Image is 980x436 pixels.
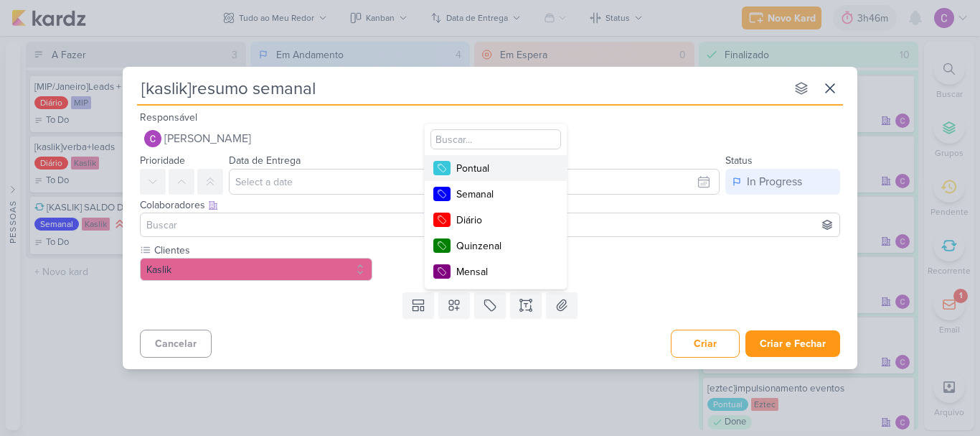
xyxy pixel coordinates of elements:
div: Colaboradores [140,198,840,213]
div: Pontual [456,161,550,176]
input: Buscar... [430,129,561,149]
div: Quinzenal [456,238,550,254]
input: Kard Sem Título [137,75,786,101]
div: Semanal [456,187,550,202]
button: In Progress [725,169,840,195]
button: Cancelar [140,330,212,358]
button: Diário [425,207,567,233]
input: Buscar [143,216,837,233]
button: Mensal [425,259,567,284]
button: Quinzenal [425,233,567,259]
button: Semanal [425,181,567,207]
div: Mensal [456,264,550,279]
label: Clientes [153,243,372,258]
label: Prioridade [140,154,185,167]
div: Diário [456,213,550,228]
div: In Progress [747,173,802,190]
button: Criar [671,330,740,358]
span: [PERSON_NAME] [164,130,251,147]
input: Select a date [229,169,720,195]
label: Responsável [140,111,197,124]
img: Carlos Lima [144,130,161,147]
button: Criar e Fechar [745,330,840,357]
label: Status [725,154,753,167]
button: Pontual [425,155,567,181]
button: Kaslik [140,258,372,281]
label: Data de Entrega [229,154,301,167]
button: [PERSON_NAME] [140,126,840,152]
